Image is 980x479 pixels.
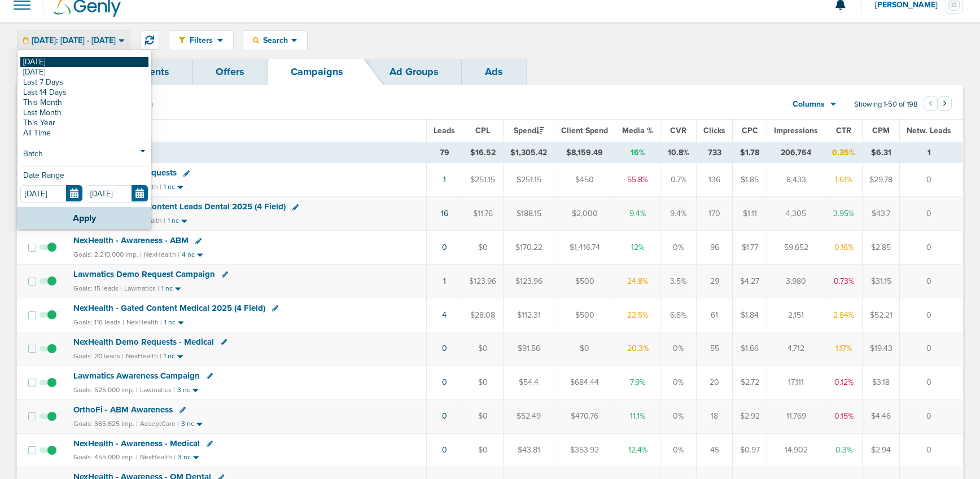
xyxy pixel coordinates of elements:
[660,265,697,298] td: 3.5%
[774,126,818,135] span: Impressions
[504,332,554,366] td: $91.56
[733,298,767,332] td: $1.84
[825,399,863,433] td: 0.15%
[20,87,148,98] a: Last 14 Days
[825,366,863,399] td: 0.12%
[462,433,504,467] td: $0
[938,96,952,111] button: Go to next page
[622,126,653,135] span: Media %
[140,420,179,428] small: AcceptCare |
[900,197,963,231] td: 0
[504,298,554,332] td: $112.31
[825,163,863,197] td: 1.61%
[825,231,863,265] td: 0.16%
[733,265,767,298] td: $4.27
[767,265,825,298] td: 3,980
[615,433,660,467] td: 12.4%
[178,453,191,462] small: 3 nc
[615,231,660,265] td: 12%
[767,231,825,265] td: 59,652
[442,377,447,387] a: 0
[615,298,660,332] td: 22.5%
[615,399,660,433] td: 11.1%
[504,399,554,433] td: $52.49
[161,284,173,293] small: 1 nc
[126,318,162,326] small: NexHealth |
[733,332,767,366] td: $1.66
[554,433,615,467] td: $353.92
[504,433,554,467] td: $43.81
[697,142,733,163] td: 733
[442,243,447,252] a: 0
[462,231,504,265] td: $0
[366,59,462,85] a: Ad Groups
[441,209,448,218] a: 16
[924,98,952,112] ul: Pagination
[17,207,151,229] button: Apply
[140,453,176,461] small: NexHealth |
[462,399,504,433] td: $0
[697,366,733,399] td: 20
[863,298,900,332] td: $52.21
[73,371,200,381] span: Lawmatics Awareness Campaign
[733,366,767,399] td: $2.72
[615,142,660,163] td: 16%
[697,399,733,433] td: 18
[140,386,175,394] small: Lawmatics |
[733,197,767,231] td: $1.11
[73,420,138,428] small: Goals: 365,625 imp. |
[767,433,825,467] td: 14,902
[825,142,863,163] td: 0.35%
[863,332,900,366] td: $19.43
[825,197,863,231] td: 3.95%
[554,399,615,433] td: $470.76
[73,453,138,462] small: Goals: 455,000 imp. |
[504,366,554,399] td: $54.4
[504,231,554,265] td: $170.22
[660,231,697,265] td: 0%
[907,126,951,135] span: Netw. Leads
[733,433,767,467] td: $0.97
[900,298,963,332] td: 0
[660,433,697,467] td: 0%
[793,99,825,110] span: Columns
[697,265,733,298] td: 29
[554,366,615,399] td: $684.44
[615,265,660,298] td: 24.8%
[73,284,122,293] small: Goals: 15 leads |
[442,310,447,320] a: 4
[554,265,615,298] td: $500
[443,175,446,184] a: 1
[20,98,148,108] a: This Month
[20,77,148,87] a: Last 7 Days
[697,332,733,366] td: 55
[504,197,554,231] td: $188.15
[900,332,963,366] td: 0
[73,352,124,361] small: Goals: 20 leads |
[20,148,148,162] a: Batch
[73,438,200,449] span: NexHealth - Awareness - Medical
[767,366,825,399] td: 17,111
[825,433,863,467] td: 0.3%
[863,433,900,467] td: $2.94
[73,269,215,279] span: Lawmatics Demo Request Campaign
[900,142,963,163] td: 1
[900,366,963,399] td: 0
[767,298,825,332] td: 2,151
[514,126,544,135] span: Spend
[20,172,148,185] div: Date Range
[561,126,608,135] span: Client Spend
[73,303,265,313] span: NexHealth - Gated Content Medical 2025 (4 Field)
[73,201,286,212] span: NexHealth - Gated Content Leads Dental 2025 (4 Field)
[442,344,447,353] a: 0
[554,197,615,231] td: $2,000
[554,231,615,265] td: $1,416.74
[660,163,697,197] td: 0.7%
[462,332,504,366] td: $0
[854,100,918,109] span: Showing 1-50 of 198
[670,126,686,135] span: CVR
[462,163,504,197] td: $251.15
[20,67,148,77] a: [DATE]
[767,197,825,231] td: 4,305
[462,265,504,298] td: $123.96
